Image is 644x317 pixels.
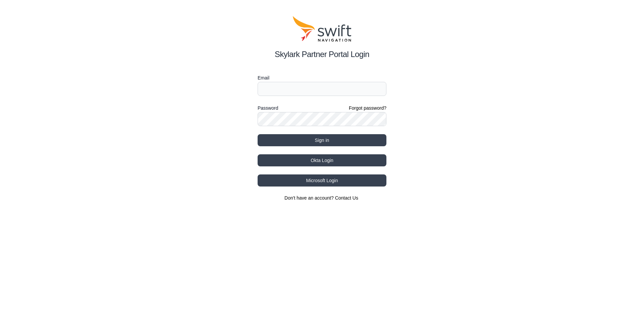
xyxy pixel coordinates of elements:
[349,105,386,111] a: Forgot password?
[335,195,358,201] a: Contact Us
[258,174,386,187] button: Microsoft Login
[258,74,386,82] label: Email
[258,104,278,112] label: Password
[258,195,386,201] section: Don't have an account?
[258,154,386,166] button: Okta Login
[258,48,386,60] h2: Skylark Partner Portal Login
[258,134,386,146] button: Sign in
